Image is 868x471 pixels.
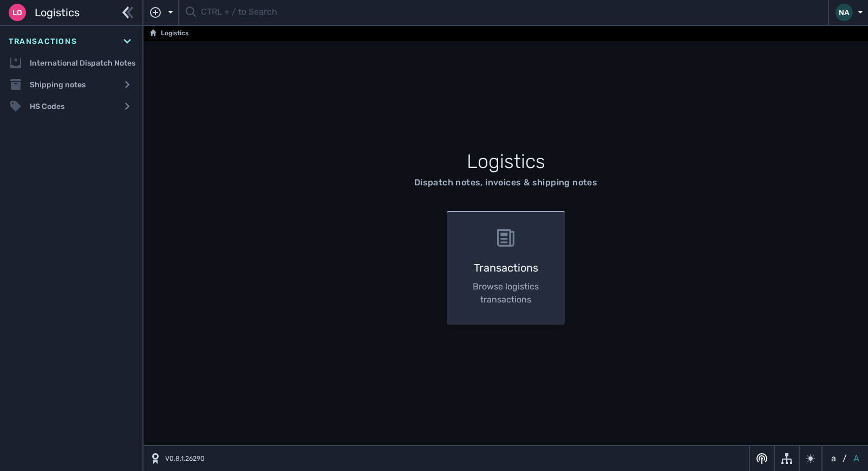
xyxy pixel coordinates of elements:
a: Transactions Browse logistics transactions [440,211,572,325]
p: Browse logistics transactions [464,280,548,306]
span: V0.8.1.26290 [165,454,205,463]
h1: Logistics [243,147,769,176]
a: Logistics [150,27,188,40]
span: Logistics [35,4,80,21]
span: Transactions [9,36,77,47]
input: CTRL + / to Search [201,2,821,23]
div: Lo [9,4,26,21]
div: NA [836,4,853,21]
button: a [829,452,838,465]
span: / [843,452,847,465]
div: Dispatch notes, invoices & shipping notes [414,176,597,189]
button: A [851,452,862,465]
h3: Transactions [464,260,548,276]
